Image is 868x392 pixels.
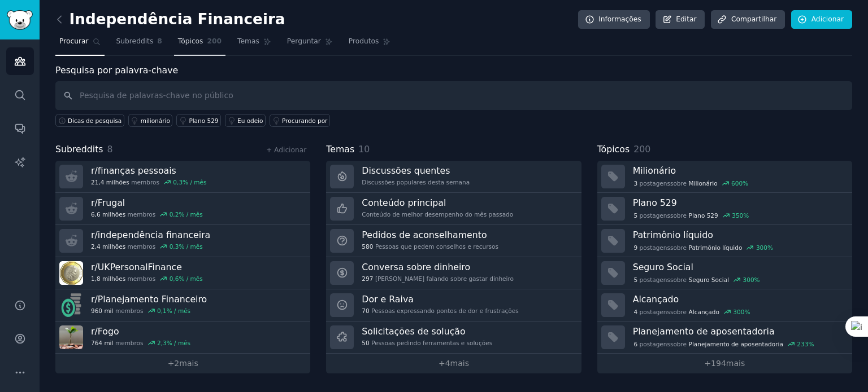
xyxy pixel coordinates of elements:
a: r/Frugal6,6 milhõesmembros0,2% / mês [55,193,310,225]
font: 50 [362,340,369,346]
a: Tópicos200 [174,33,225,56]
font: % / mês [179,275,202,282]
font: Conteúdo principal [362,197,446,208]
font: % [744,309,750,315]
font: Procurando por [282,117,327,124]
font: 0,2 [170,211,179,218]
a: Seguro Social5postagenssobre​Seguro Social300% [597,257,852,289]
font: Seguro Social [633,262,693,272]
font: % [808,341,814,347]
font: Subreddits [116,37,154,45]
a: Procurando por [270,114,330,127]
img: Fogo [59,325,83,349]
a: r/Planejamento Financeiro960 milmembros0,1% / mês [55,289,310,321]
font: postagens [640,212,670,219]
font: mais [179,359,198,368]
font: r/ [91,326,98,337]
button: Dicas de pesquisa [55,114,124,127]
font: Plano 529 [189,117,218,124]
a: milionário [128,114,173,127]
a: Produtos [345,33,395,56]
font: % / mês [179,243,202,250]
a: Procurar [55,33,105,56]
font: 297 [362,275,373,282]
font: + [168,359,175,368]
font: Pedidos de aconselhamento [362,230,487,240]
font: 5 [633,212,637,219]
a: Alcançado4postagenssobre​Alcançado300% [597,289,852,321]
font: 300 [756,244,767,251]
font: 200 [207,37,222,45]
img: Planejamento Financeiro [59,293,83,317]
font: membros [128,275,156,282]
a: r/independência financeira2,4 milhõesmembros0,3% / mês [55,225,310,257]
font: Planejamento de aposentadoria [633,326,775,337]
a: +2mais [55,354,310,373]
font: Plano 529 [633,197,677,208]
font: sobre [670,341,687,347]
font: 4 [633,309,637,315]
font: Independência Financeira [70,11,285,28]
font: Planejamento de aposentadoria [689,341,783,347]
font: 8 [107,144,113,155]
font: Alcançado [689,309,719,315]
font: 300 [733,309,744,315]
a: Plano 529 [176,114,221,127]
font: sobre [670,212,687,219]
font: Informações [598,15,641,23]
input: Pesquisa de palavras-chave no público [55,81,852,110]
font: Perguntar [287,37,321,45]
font: r/ [91,294,98,305]
font: membros [128,211,156,218]
font: % [743,180,748,187]
font: 6 [633,341,637,347]
font: % / mês [167,340,190,346]
font: sobre [670,309,687,315]
font: 3 [633,180,637,187]
font: Pesquisa por palavra-chave [55,65,178,76]
font: Subreddits [55,144,103,155]
font: 5 [633,276,637,283]
img: Finanças Pessoais do Reino Unido [59,261,83,285]
font: % [743,212,749,219]
font: % / mês [183,179,206,186]
font: % [754,276,760,283]
a: Adicionar [791,10,852,29]
a: Conteúdo principalConteúdo de melhor desempenho do mês passado [326,193,581,225]
font: Temas [326,144,354,155]
a: +4mais [326,354,581,373]
font: % / mês [167,307,190,314]
font: Temas [237,37,259,45]
font: Pessoas que pedem conselhos e recursos [375,243,498,250]
a: Dor e Raiva70Pessoas expressando pontos de dor e frustrações [326,289,581,321]
font: Fogo [98,326,119,337]
font: 0,3 [170,243,179,250]
a: r/finanças pessoais21,4 milhõesmembros0,3% / mês [55,161,310,193]
a: Patrimônio líquido9postagenssobre​Patrimônio líquido300% [597,225,852,257]
a: + Adicionar [266,146,306,154]
font: Eu odeio [237,117,263,124]
font: UKPersonalFinance [98,262,182,272]
a: Subreddits8 [112,33,166,56]
font: postagens [640,244,670,251]
font: Procurar [59,37,89,45]
font: Seguro Social [689,276,729,283]
font: independência financeira [98,230,210,240]
a: Pedidos de aconselhamento580Pessoas que pedem conselhos e recursos [326,225,581,257]
font: 0,1 [157,307,167,314]
font: Produtos [349,37,379,45]
font: 960 mil [91,307,113,314]
font: 70 [362,307,369,314]
font: % / mês [179,211,202,218]
font: Adicionar [811,15,844,23]
font: 0,6 [170,275,179,282]
font: r/ [91,165,98,176]
font: milionário [141,117,170,124]
font: r/ [91,262,98,272]
font: Planejamento Financeiro [98,294,207,305]
font: Editar [676,15,696,23]
font: 9 [633,244,637,251]
font: membros [128,243,156,250]
a: Planejamento de aposentadoria6postagenssobre​Planejamento de aposentadoria233% [597,321,852,354]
